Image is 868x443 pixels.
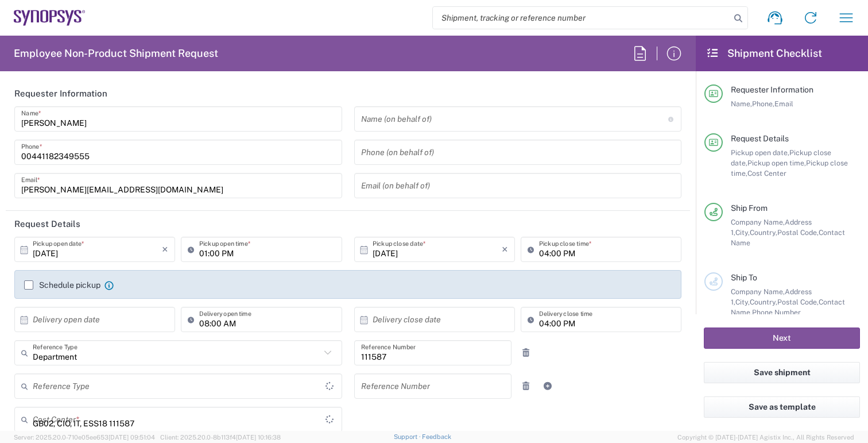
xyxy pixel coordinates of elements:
span: [DATE] 10:16:38 [236,434,281,441]
a: Add Reference [540,378,556,394]
i: × [502,240,508,259]
span: Ship From [731,203,768,213]
span: Company Name, [731,287,785,296]
span: Company Name, [731,218,785,226]
span: Pickup open date, [731,148,789,157]
span: Requester Information [731,85,813,94]
span: Phone Number [752,308,801,317]
span: Pickup open time, [747,159,806,167]
span: Request Details [731,134,789,143]
span: Phone, [752,99,774,108]
label: Schedule pickup [24,280,100,290]
input: Shipment, tracking or reference number [433,7,730,29]
a: Feedback [422,433,451,440]
a: Remove Reference [518,345,534,361]
span: Postal Code, [777,298,819,306]
span: Server: 2025.20.0-710e05ee653 [14,434,155,441]
button: Next [704,328,860,349]
h2: Shipment Checklist [706,47,822,60]
span: Ship To [731,273,757,282]
span: Country, [750,298,777,306]
span: Copyright © [DATE]-[DATE] Agistix Inc., All Rights Reserved [677,432,854,442]
span: [DATE] 09:51:04 [108,434,155,441]
span: Postal Code, [777,228,819,237]
span: Client: 2025.20.0-8b113f4 [160,434,281,441]
a: Remove Reference [518,378,534,394]
button: Save as template [704,396,860,418]
h2: Employee Non-Product Shipment Request [14,47,218,60]
span: Name, [731,99,752,108]
button: Save shipment [704,362,860,383]
span: Email [774,99,793,108]
span: City, [735,298,750,306]
i: × [162,240,168,259]
a: Support [394,433,423,440]
h2: Request Details [14,218,80,230]
h2: Requester Information [14,88,107,99]
span: Country, [750,228,777,237]
span: City, [735,228,750,237]
span: Cost Center [747,169,786,178]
